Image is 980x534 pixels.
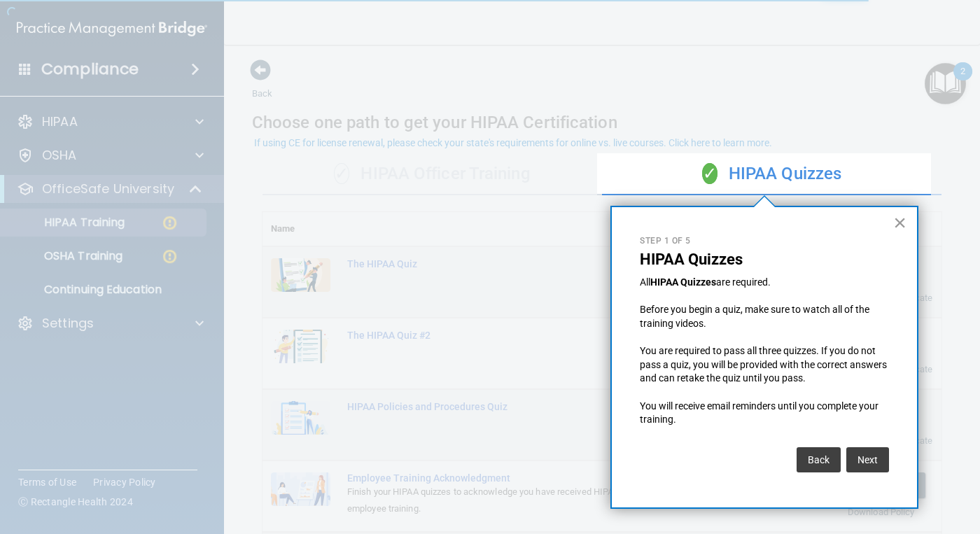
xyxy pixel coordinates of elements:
p: Step 1 of 5 [640,235,889,247]
button: Close [893,211,906,234]
div: HIPAA Quizzes [602,153,941,195]
p: HIPAA Quizzes [640,251,889,269]
span: are required. [716,276,771,288]
p: You will receive email reminders until you complete your training. [640,400,889,427]
span: All [640,276,650,288]
p: You are required to pass all three quizzes. If you do not pass a quiz, you will be provided with ... [640,344,889,386]
span: ✓ [702,163,717,184]
p: Before you begin a quiz, make sure to watch all of the training videos. [640,303,889,330]
iframe: Drift Widget Chat Controller [738,435,963,491]
strong: HIPAA Quizzes [650,276,716,288]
